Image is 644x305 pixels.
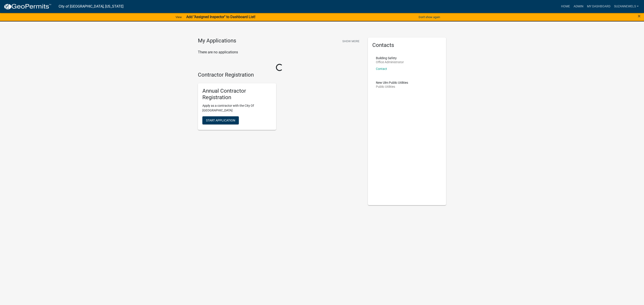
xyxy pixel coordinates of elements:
strong: Add "Assigned Inspector" to Dashboard List! [186,15,255,19]
span: Start Application [206,118,235,122]
p: Building Safety [376,56,404,60]
h4: Contractor Registration [198,72,361,78]
a: Home [559,2,572,11]
p: New Ulm Public Utilities [376,81,408,84]
p: Apply as a contractor with the City Of [GEOGRAPHIC_DATA] [202,103,272,113]
a: My Dashboard [585,2,612,11]
a: View [174,13,184,21]
h5: Annual Contractor Registration [202,88,272,101]
p: Office Administrator [376,61,404,64]
button: Don't show again [417,13,442,21]
p: There are no applications [198,50,361,55]
span: × [638,13,641,19]
button: Close [638,13,641,19]
button: Show More [341,38,361,45]
h4: My Applications [198,38,236,44]
p: Public Utilities [376,85,408,88]
button: Start Application [202,116,239,124]
a: City of [GEOGRAPHIC_DATA], [US_STATE] [59,3,123,10]
a: SuzanneWels [612,2,640,11]
a: Admin [572,2,585,11]
a: Contact [376,67,387,71]
h5: Contacts [372,42,442,48]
